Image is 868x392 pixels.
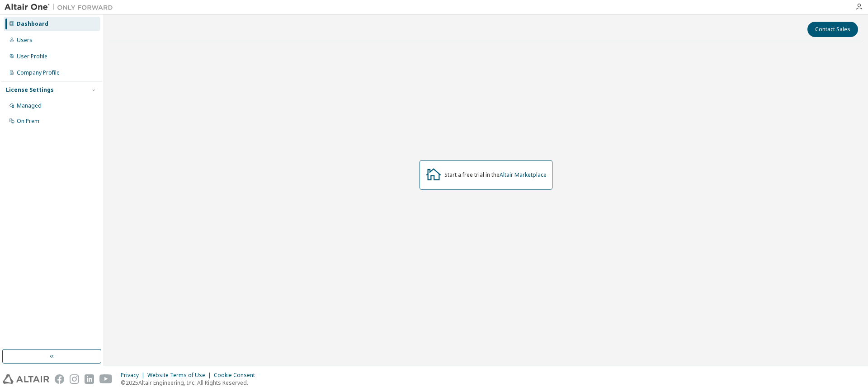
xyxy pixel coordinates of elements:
[147,372,214,379] div: Website Terms of Use
[6,86,54,94] div: License Settings
[99,374,113,384] img: youtube.svg
[3,374,49,384] img: altair_logo.svg
[121,372,147,379] div: Privacy
[17,53,47,60] div: User Profile
[17,37,33,44] div: Users
[214,372,260,379] div: Cookie Consent
[17,102,42,109] div: Managed
[55,374,64,384] img: facebook.svg
[17,118,39,125] div: On Prem
[85,374,94,384] img: linkedin.svg
[444,171,547,179] div: Start a free trial in the
[17,20,48,28] div: Dashboard
[121,379,260,387] p: © 2025 Altair Engineering, Inc. All Rights Reserved.
[5,3,118,12] img: Altair One
[500,171,547,179] a: Altair Marketplace
[17,69,60,76] div: Company Profile
[807,22,858,37] button: Contact Sales
[70,374,79,384] img: instagram.svg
